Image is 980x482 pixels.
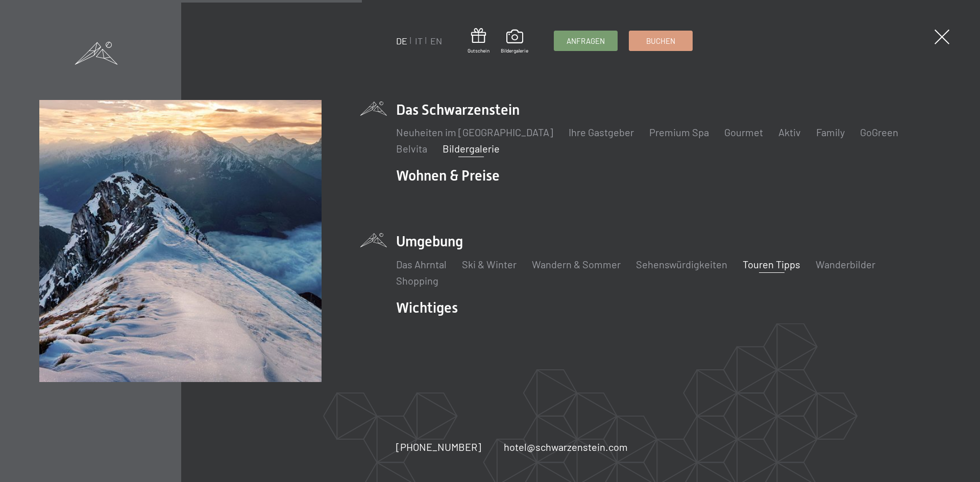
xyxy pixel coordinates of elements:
[430,35,442,46] a: EN
[501,30,528,54] a: Bildergalerie
[468,47,489,54] span: Gutschein
[629,31,692,50] a: Buchen
[554,31,617,50] a: Anfragen
[569,126,634,138] a: Ihre Gastgeber
[649,126,709,138] a: Premium Spa
[396,35,407,46] a: DE
[567,36,605,46] span: Anfragen
[724,126,763,138] a: Gourmet
[816,126,845,138] a: Family
[778,126,801,138] a: Aktiv
[636,258,727,270] a: Sehenswürdigkeiten
[532,258,621,270] a: Wandern & Sommer
[396,441,481,453] span: [PHONE_NUMBER]
[396,274,438,287] a: Shopping
[396,142,427,155] a: Belvita
[501,47,528,54] span: Bildergalerie
[396,440,481,454] a: [PHONE_NUMBER]
[743,258,800,270] a: Touren Tipps
[504,440,628,454] a: hotel@schwarzenstein.com
[646,36,675,46] span: Buchen
[443,142,500,155] a: Bildergalerie
[462,258,517,270] a: Ski & Winter
[816,258,875,270] a: Wanderbilder
[415,35,423,46] a: IT
[860,126,898,138] a: GoGreen
[396,126,553,138] a: Neuheiten im [GEOGRAPHIC_DATA]
[396,258,447,270] a: Das Ahrntal
[468,28,489,54] a: Gutschein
